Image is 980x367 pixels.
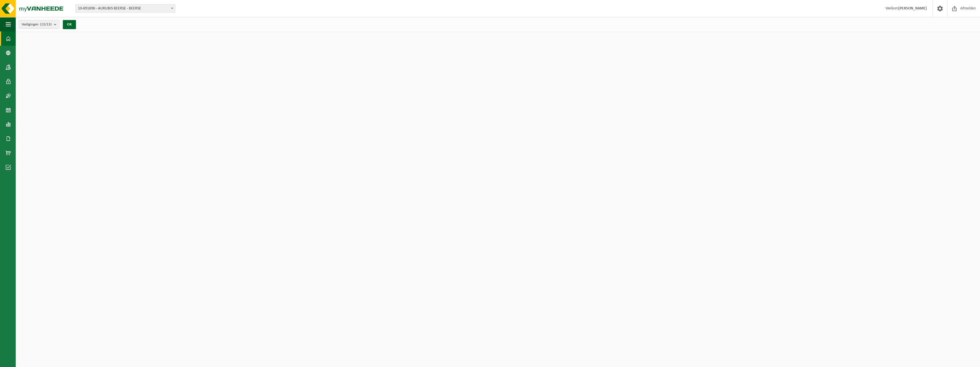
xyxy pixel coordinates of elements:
button: Vestigingen(13/13) [19,20,59,29]
count: (13/13) [40,23,52,26]
span: 10-691696 - AURUBIS BEERSE - BEERSE [75,4,175,13]
span: 10-691696 - AURUBIS BEERSE - BEERSE [76,5,175,13]
button: OK [63,20,76,29]
strong: [PERSON_NAME] [898,6,927,11]
span: Vestigingen [22,20,52,29]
